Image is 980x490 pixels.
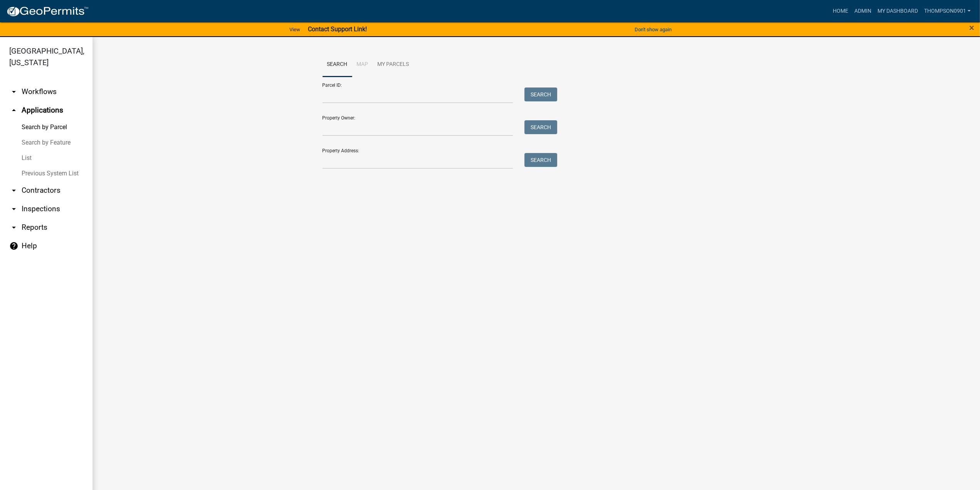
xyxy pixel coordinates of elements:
i: arrow_drop_down [9,87,18,96]
button: Search [524,153,557,167]
button: Search [524,120,557,134]
i: arrow_drop_up [9,106,18,115]
i: arrow_drop_down [9,223,18,232]
a: My Dashboard [874,4,921,19]
i: arrow_drop_down [9,186,18,195]
a: Home [830,4,851,19]
button: Close [969,23,974,32]
a: Admin [851,4,874,19]
a: My Parcels [373,52,414,77]
span: × [969,22,974,33]
a: View [286,23,303,36]
a: thompson0901 [921,4,974,19]
i: help [9,241,18,251]
i: arrow_drop_down [9,204,18,214]
button: Search [524,88,557,101]
button: Don't show again [632,23,675,36]
strong: Contact Support Link! [308,25,367,33]
a: Search [323,52,352,77]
